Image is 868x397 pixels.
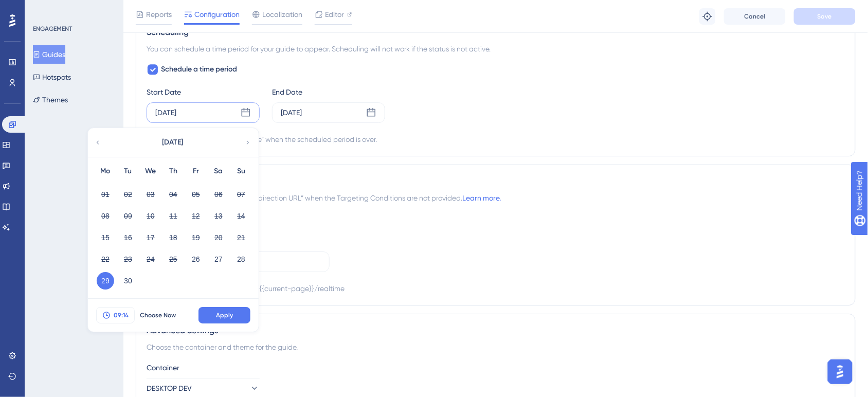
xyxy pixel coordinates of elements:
[161,63,237,76] span: Schedule a time period
[462,194,501,202] a: Learn more.
[162,136,184,149] span: [DATE]
[140,311,176,319] span: Choose Now
[165,250,182,268] button: 25
[185,165,207,177] div: Fr
[794,8,856,25] button: Save
[96,307,135,323] button: 09:14
[162,165,185,177] div: Th
[147,192,501,204] span: The browser will redirect to the “Redirection URL” when the Targeting Conditions are not provided.
[114,311,129,319] span: 09:14
[281,106,302,119] div: [DATE]
[147,175,845,188] div: Redirection
[165,229,182,246] button: 18
[119,250,137,268] button: 23
[97,250,114,268] button: 22
[272,86,385,98] div: End Date
[121,132,224,153] button: [DATE]
[210,207,227,225] button: 13
[232,250,250,268] button: 28
[232,207,250,225] button: 14
[135,307,181,323] button: Choose Now
[139,165,162,177] div: We
[207,165,230,177] div: Sa
[97,229,114,246] button: 15
[165,186,182,203] button: 04
[97,272,114,290] button: 29
[147,43,845,55] div: You can schedule a time period for your guide to appear. Scheduling will not work if the status i...
[187,250,205,268] button: 26
[724,8,786,25] button: Cancel
[147,382,192,394] span: DESKTOP DEV
[117,165,139,177] div: Tu
[155,106,176,119] div: [DATE]
[33,45,65,64] button: Guides
[97,207,114,225] button: 08
[147,341,845,353] div: Choose the container and theme for the guide.
[187,207,205,225] button: 12
[232,229,250,246] button: 21
[24,3,64,15] span: Need Help?
[745,12,766,21] span: Cancel
[216,311,233,319] span: Apply
[825,356,856,387] iframe: UserGuiding AI Assistant Launcher
[230,165,252,177] div: Su
[210,250,227,268] button: 27
[33,25,72,33] div: ENGAGEMENT
[818,12,832,21] span: Save
[147,362,845,374] div: Container
[119,272,137,290] button: 30
[142,229,159,246] button: 17
[142,207,159,225] button: 10
[187,186,205,203] button: 05
[147,324,845,337] div: Advanced Settings
[165,207,182,225] button: 11
[146,8,172,21] span: Reports
[33,91,68,109] button: Themes
[210,186,227,203] button: 06
[119,207,137,225] button: 09
[210,229,227,246] button: 20
[119,186,137,203] button: 02
[262,8,302,21] span: Localization
[325,8,344,21] span: Editor
[198,307,250,323] button: Apply
[232,186,250,203] button: 07
[187,229,205,246] button: 19
[142,186,159,203] button: 03
[233,282,345,295] div: https://{{current-page}}/realtime
[194,8,240,21] span: Configuration
[147,86,260,98] div: Start Date
[94,165,117,177] div: Mo
[33,68,71,86] button: Hotspots
[97,186,114,203] button: 01
[119,229,137,246] button: 16
[165,133,377,146] div: Automatically set as “Inactive” when the scheduled period is over.
[142,250,159,268] button: 24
